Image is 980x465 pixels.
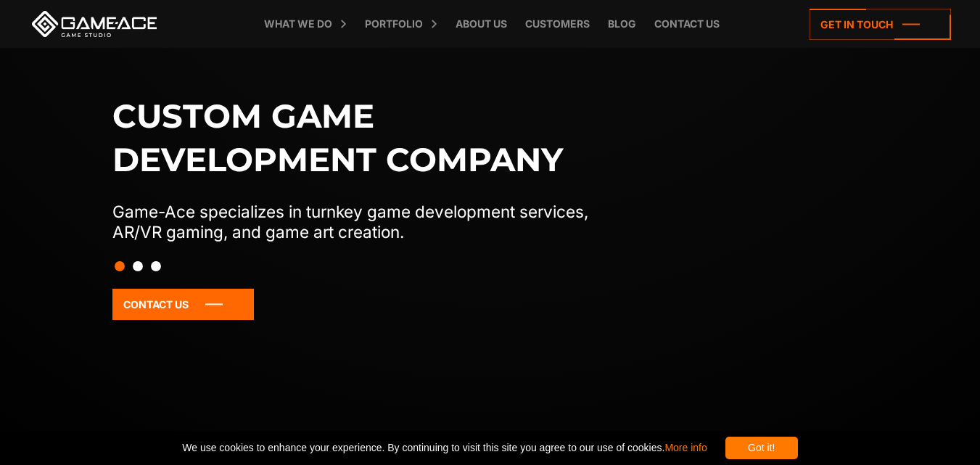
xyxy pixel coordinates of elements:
[115,254,125,279] button: Slide 1
[112,202,619,242] p: Game-Ace specializes in turnkey game development services, AR/VR gaming, and game art creation.
[725,437,798,459] div: Got it!
[810,9,951,40] a: Get in touch
[112,289,254,320] a: Contact Us
[151,254,161,279] button: Slide 3
[664,442,707,453] a: More info
[112,94,619,181] h1: Custom game development company
[133,254,143,279] button: Slide 2
[182,437,707,459] span: We use cookies to enhance your experience. By continuing to visit this site you agree to our use ...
